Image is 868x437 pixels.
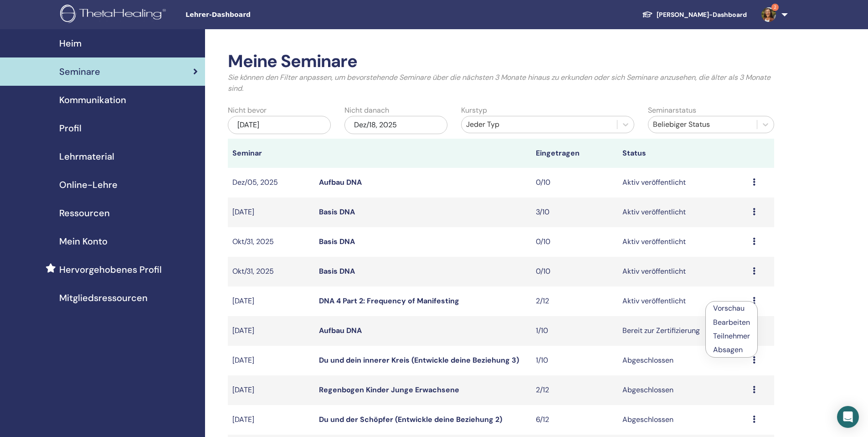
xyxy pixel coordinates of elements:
[228,72,774,94] p: Sie können den Filter anpassen, um bevorstehende Seminare über die nächsten 3 Monate hinaus zu er...
[837,406,859,428] div: Open Intercom Messenger
[531,257,618,286] td: 0/10
[228,405,314,435] td: [DATE]
[228,227,314,257] td: Okt/31, 2025
[761,7,776,22] img: default.jpg
[344,116,447,134] div: Dez/18, 2025
[618,375,748,405] td: Abgeschlossen
[59,150,114,163] span: Lehrmaterial
[531,286,618,316] td: 2/12
[228,375,314,405] td: [DATE]
[344,105,389,116] label: Nicht danach
[771,4,779,11] span: 2
[228,257,314,286] td: Okt/31, 2025
[59,93,126,107] span: Kommunikation
[59,36,82,50] span: Heim
[319,355,519,365] a: Du und dein innerer Kreis (Entwickle deine Beziehung 3)
[59,263,162,276] span: Hervorgehobenes Profil
[319,296,459,306] a: DNA 4 Part 2: Frequency of Manifesting
[618,227,748,257] td: Aktiv veröffentlicht
[531,198,618,227] td: 3/10
[531,375,618,405] td: 2/12
[531,316,618,346] td: 1/10
[618,316,748,346] td: Bereit zur Zertifizierung
[531,168,618,198] td: 0/10
[713,331,750,341] a: Teilnehmer
[59,121,82,135] span: Profil
[319,326,362,335] a: Aufbau DNA
[228,168,314,198] td: Dez/05, 2025
[648,105,696,116] label: Seminarstatus
[319,177,362,187] a: Aufbau DNA
[228,51,774,72] h2: Meine Seminare
[531,139,618,168] th: Eingetragen
[713,303,745,313] a: Vorschau
[60,5,169,25] img: logo.png
[618,168,748,198] td: Aktiv veröffentlicht
[319,266,355,276] a: Basis DNA
[319,385,459,395] a: Regenbogen Kinder Junge Erwachsene
[618,286,748,316] td: Aktiv veröffentlicht
[59,234,108,248] span: Mein Konto
[642,10,653,18] img: graduation-cap-white.svg
[531,346,618,375] td: 1/10
[461,105,487,116] label: Kurstyp
[59,291,148,305] span: Mitgliedsressourcen
[618,257,748,286] td: Aktiv veröffentlicht
[531,227,618,257] td: 0/10
[228,105,267,116] label: Nicht bevor
[319,237,355,246] a: Basis DNA
[618,139,748,168] th: Status
[228,198,314,227] td: [DATE]
[59,178,118,192] span: Online-Lehre
[228,316,314,346] td: [DATE]
[185,10,322,20] span: Lehrer-Dashboard
[319,207,355,217] a: Basis DNA
[466,119,612,130] div: Jeder Typ
[59,206,110,220] span: Ressourcen
[228,116,331,134] div: [DATE]
[618,405,748,435] td: Abgeschlossen
[59,65,100,78] span: Seminare
[713,344,750,355] p: Absagen
[653,119,752,130] div: Beliebiger Status
[713,317,750,327] a: Bearbeiten
[319,415,502,424] a: Du und der Schöpfer (Entwickle deine Beziehung 2)
[531,405,618,435] td: 6/12
[228,346,314,375] td: [DATE]
[618,346,748,375] td: Abgeschlossen
[228,139,314,168] th: Seminar
[228,286,314,316] td: [DATE]
[635,6,754,23] a: [PERSON_NAME]-Dashboard
[618,198,748,227] td: Aktiv veröffentlicht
